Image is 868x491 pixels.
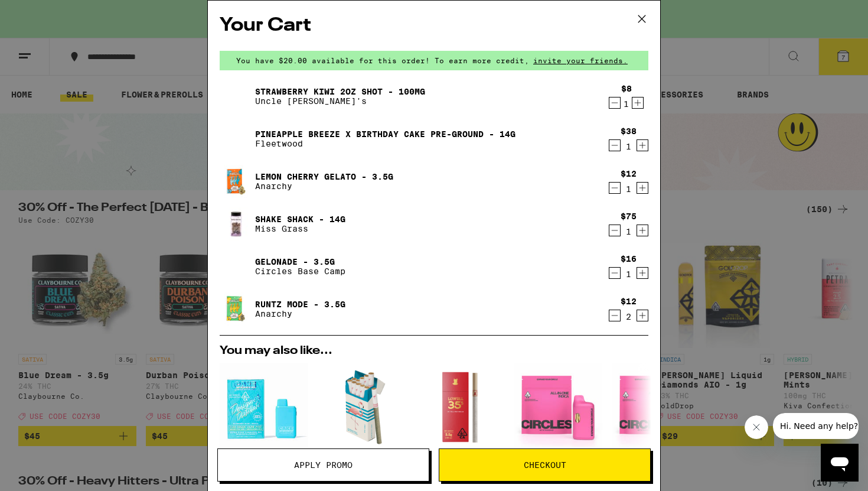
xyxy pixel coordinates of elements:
div: $12 [621,297,637,306]
div: 1 [621,142,637,151]
span: Apply Promo [294,461,353,469]
button: Decrement [609,310,621,321]
button: Increment [632,97,644,109]
iframe: Close message [745,415,768,439]
img: Birdies - Classic Indica 10-Pack - 7g [318,363,406,451]
iframe: Button to launch messaging window [821,444,859,482]
button: Increment [637,267,648,279]
img: Lemon Cherry Gelato - 3.5g [220,165,253,198]
a: Pineapple Breeze x Birthday Cake Pre-Ground - 14g [255,129,515,139]
img: Runtz Mode - 3.5g [220,292,253,326]
div: $16 [621,254,637,264]
h2: You may also like... [220,345,648,357]
h2: Your Cart [220,12,648,39]
img: Shake Shack - 14g [220,207,253,240]
button: Increment [637,139,648,151]
button: Decrement [609,97,621,109]
div: $8 [621,84,632,93]
a: Strawberry Kiwi 2oz Shot - 100mg [255,87,425,96]
p: Anarchy [255,181,393,191]
a: Lemon Cherry Gelato - 3.5g [255,172,393,181]
button: Decrement [609,267,621,279]
button: Checkout [439,448,651,482]
button: Decrement [609,225,621,236]
button: Increment [637,310,648,321]
a: Runtz Mode - 3.5g [255,300,345,309]
div: 1 [621,184,637,194]
div: $75 [621,212,637,221]
p: Circles Base Camp [255,266,345,276]
button: Increment [637,182,648,194]
p: Miss Grass [255,224,345,233]
img: Strawberry Kiwi 2oz Shot - 100mg [220,80,253,113]
span: invite your friends. [529,57,632,64]
button: Decrement [609,139,621,151]
div: You have $20.00 available for this order! To earn more credit,invite your friends. [220,51,648,70]
img: Cake She Hits Different - Blueberry Bliss AIO - 1.25g [220,363,308,451]
img: Pineapple Breeze x Birthday Cake Pre-Ground - 14g [220,122,253,155]
div: $38 [621,126,637,136]
span: You have $20.00 available for this order! To earn more credit, [236,57,529,64]
button: Decrement [609,182,621,194]
img: Circles Base Camp - Berry White AIO - 1g [612,363,700,451]
p: Fleetwood [255,139,515,148]
div: 1 [621,227,637,236]
img: Gelonade - 3.5g [220,250,253,283]
div: 1 [621,269,637,279]
div: 1 [621,99,632,109]
button: Apply Promo [217,448,429,482]
a: Gelonade - 3.5g [255,257,345,266]
a: Shake Shack - 14g [255,214,345,224]
div: $12 [621,169,637,178]
div: 2 [621,312,637,321]
span: Checkout [524,461,566,469]
button: Increment [637,225,648,236]
p: Anarchy [255,309,345,318]
iframe: Message from company [773,413,859,439]
img: Lowell Farms - Lowell 35s: Trailblazer 10-Pack - 3.5g [416,363,504,451]
img: Circles Base Camp - Watermelon Crush AIO - 1g [514,363,602,451]
p: Uncle [PERSON_NAME]'s [255,96,425,106]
